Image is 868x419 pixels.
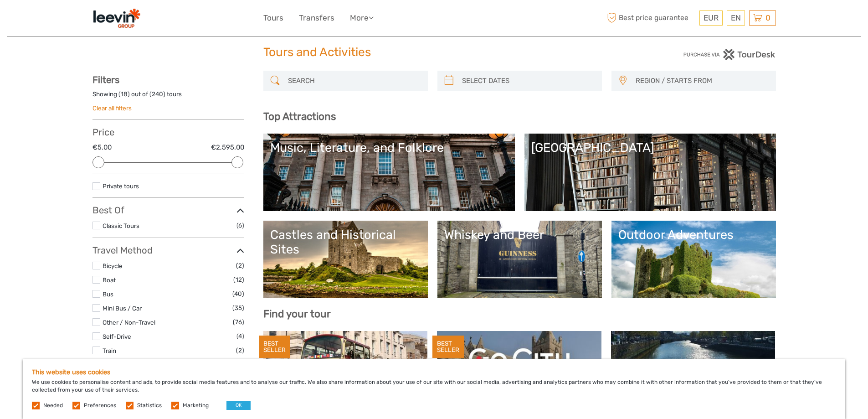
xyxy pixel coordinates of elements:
[32,368,836,376] h5: This website uses cookies
[92,127,244,138] h3: Price
[270,228,421,291] a: Castles and Historical Sites
[92,104,132,112] a: Clear all filters
[236,345,244,356] span: (2)
[92,143,112,152] label: €5.00
[263,308,331,320] b: Find your tour
[727,10,745,26] div: EN
[103,262,123,269] a: Bicycle
[270,140,508,204] a: Music, Literature, and Folklore
[103,290,113,298] a: Bus
[103,347,116,354] a: Train
[103,333,131,340] a: Self-Drive
[236,331,244,341] span: (4)
[84,402,116,409] label: Preferences
[103,222,139,229] a: Classic Tours
[618,228,769,242] div: Outdoor Adventures
[137,402,162,409] label: Statistics
[632,73,771,88] button: REGION / STARTS FROM
[444,228,595,291] a: Whiskey and Beer
[432,336,464,358] div: BEST SELLER
[92,245,244,256] h3: Travel Method
[259,336,290,358] div: BEST SELLER
[232,289,244,299] span: (40)
[263,45,605,60] h1: Tours and Activities
[683,49,776,60] img: PurchaseViaTourDesk.png
[92,90,244,104] div: Showing ( ) out of ( ) tours
[103,319,155,326] a: Other / Non-Travel
[211,143,244,152] label: €2,595.00
[92,74,119,85] strong: Filters
[233,274,244,285] span: (12)
[92,205,244,216] h3: Best Of
[531,140,769,155] div: [GEOGRAPHIC_DATA]
[350,11,374,25] a: More
[226,401,251,410] button: OK
[103,305,142,312] a: Mini Bus / Car
[270,228,421,257] div: Castles and Historical Sites
[236,260,244,271] span: (2)
[233,317,244,327] span: (76)
[531,140,769,204] a: [GEOGRAPHIC_DATA]
[458,73,597,89] input: SELECT DATES
[284,73,423,89] input: SEARCH
[152,90,163,98] label: 240
[92,7,141,29] img: 2366-9a630715-f217-4e31-8482-dcd93f7091a8_logo_small.png
[704,13,719,22] span: EUR
[444,228,595,242] div: Whiskey and Beer
[105,14,116,25] button: Open LiveChat chat widget
[236,220,244,231] span: (6)
[183,402,209,409] label: Marketing
[263,11,283,25] a: Tours
[232,303,244,313] span: (35)
[299,11,334,25] a: Transfers
[764,13,772,22] span: 0
[23,359,845,419] div: We use cookies to personalise content and ads, to provide social media features and to analyse ou...
[605,10,697,26] span: Best price guarantee
[103,182,139,190] a: Private tours
[43,402,63,409] label: Needed
[13,16,103,23] p: We're away right now. Please check back later!
[121,90,128,98] label: 18
[618,228,769,291] a: Outdoor Adventures
[103,276,116,284] a: Boat
[263,110,336,123] b: Top Attractions
[270,140,508,155] div: Music, Literature, and Folklore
